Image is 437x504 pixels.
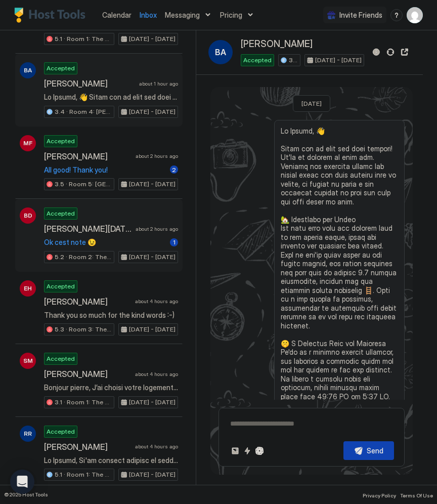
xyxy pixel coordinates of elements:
button: Reservation information [370,46,382,58]
span: 3.1 · Room 1: The Regency | Ground Floor | [GEOGRAPHIC_DATA] [55,398,112,407]
span: BA [24,66,32,75]
span: [DATE] - [DATE] [315,56,362,65]
span: MF [23,139,32,148]
span: 5.1 · Room 1: The Sixties | Ground floor | [GEOGRAPHIC_DATA] [55,34,112,44]
span: Accepted [47,427,75,436]
span: Accepted [47,209,75,218]
span: BA [215,46,226,58]
span: about 4 hours ago [135,371,178,377]
span: 2 [172,166,176,174]
button: Open reservation [399,46,411,58]
a: Privacy Policy [363,489,396,500]
span: All good! Thank you! [44,165,166,175]
button: Quick reply [241,445,253,457]
span: 3.5 · Room 5: [GEOGRAPHIC_DATA] | [GEOGRAPHIC_DATA] [55,180,112,189]
span: about 2 hours ago [136,226,178,232]
span: about 4 hours ago [135,443,178,450]
a: Host Tools Logo [14,8,90,23]
button: Sync reservation [384,46,397,58]
span: EH [24,284,32,293]
span: 5.1 · Room 1: The Sixties | Ground floor | [GEOGRAPHIC_DATA] [55,470,112,479]
span: [PERSON_NAME] [241,38,313,50]
span: [PERSON_NAME] [44,151,132,161]
span: Lo Ipsumd, 👋 Sitam con ad elit sed doei tempori! Ut'la et dolorem al enim adm. Veniamq nos exerci... [44,93,178,102]
span: [DATE] - [DATE] [129,107,176,116]
a: Terms Of Use [400,489,433,500]
span: 3.4 · Room 4: [PERSON_NAME] Modern | Large room | [PERSON_NAME] [55,107,112,116]
span: [PERSON_NAME] [44,297,131,307]
span: 5.2 · Room 2: The Barbican | Ground floor | [GEOGRAPHIC_DATA] [55,253,112,262]
span: RR [24,429,32,438]
a: Inbox [140,10,157,20]
span: [DATE] [301,100,322,107]
span: Accepted [47,282,75,291]
span: about 1 hour ago [139,80,178,87]
span: Invite Friends [339,11,382,20]
span: 5.3 · Room 3: The Colours | Master bedroom | [GEOGRAPHIC_DATA] [55,325,112,334]
span: Accepted [243,56,272,65]
span: about 2 hours ago [136,153,178,159]
span: about 4 hours ago [135,298,178,305]
span: [PERSON_NAME] [44,369,131,379]
span: 1 [173,238,176,246]
span: Calendar [102,11,132,19]
button: Send [343,441,394,460]
span: Lo Ipsumd, Si'am consect adipisc el seddoei tem incididu! Utla etd mag ali enimadm ven'qu nost ex... [44,456,178,465]
span: Accepted [47,354,75,363]
span: © 2025 Host Tools [4,491,48,498]
span: BD [24,211,32,220]
span: [DATE] - [DATE] [129,325,176,334]
div: Send [367,445,383,456]
div: menu [390,9,403,21]
span: SM [23,356,33,365]
span: Accepted [47,64,75,73]
span: [PERSON_NAME] [44,78,135,89]
span: Messaging [165,11,200,20]
span: Ok cest note 😉 [44,238,166,247]
span: [DATE] - [DATE] [129,398,176,407]
span: Terms Of Use [400,492,433,498]
span: [DATE] - [DATE] [129,34,176,44]
span: [DATE] - [DATE] [129,470,176,479]
a: Calendar [102,10,132,20]
button: Upload image [229,445,241,457]
span: [PERSON_NAME][DATE] [44,224,132,234]
div: User profile [407,7,423,23]
span: Privacy Policy [363,492,396,498]
span: [DATE] - [DATE] [129,253,176,262]
span: [DATE] - [DATE] [129,180,176,189]
span: Pricing [220,11,242,20]
span: [PERSON_NAME] [44,442,131,452]
span: 3.4 · Room 4: [PERSON_NAME] Modern | Large room | [PERSON_NAME] [289,56,298,65]
span: Accepted [47,137,75,146]
span: Bonjour pierre, J’ai choisi votre logement car il est idéalement situé, à proximité immédiate de ... [44,383,178,392]
span: Inbox [140,11,157,19]
div: Open Intercom Messenger [10,470,34,494]
span: Thank you so much for the kind words :-) [44,311,178,320]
